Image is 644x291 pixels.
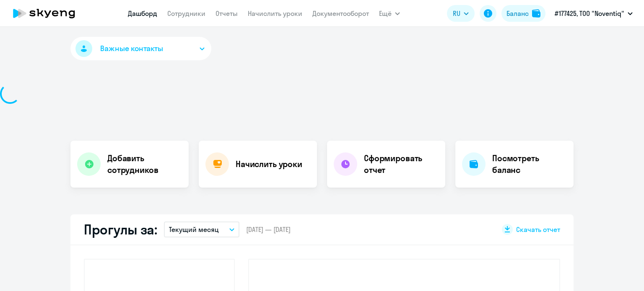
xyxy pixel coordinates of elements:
h4: Посмотреть баланс [492,152,567,176]
button: Ещё [379,5,400,22]
a: Документооборот [312,9,369,18]
button: RU [447,5,475,22]
h4: Добавить сотрудников [107,152,182,176]
button: #177425, ТОО "Noventiq" [551,3,637,23]
span: Скачать отчет [516,225,560,234]
span: Важные контакты [100,43,163,54]
div: Баланс [506,8,529,18]
button: Важные контакты [70,37,211,60]
h4: Начислить уроки [236,158,302,170]
h4: Сформировать отчет [364,152,439,176]
a: Дашборд [128,9,157,18]
button: Балансbalance [501,5,545,22]
span: Ещё [379,8,392,18]
p: Текущий месяц [169,224,219,234]
p: #177425, ТОО "Noventiq" [555,8,624,18]
a: Начислить уроки [248,9,302,18]
a: Сотрудники [167,9,205,18]
span: [DATE] — [DATE] [246,225,291,234]
button: Текущий месяц [164,221,239,237]
h2: Прогулы за: [84,221,157,238]
a: Отчеты [216,9,238,18]
img: balance [532,9,540,18]
span: RU [453,8,460,18]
